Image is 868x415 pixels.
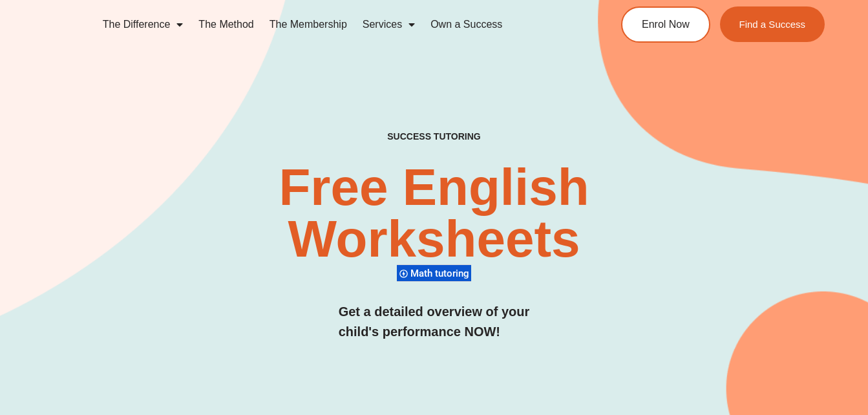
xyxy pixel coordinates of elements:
[397,264,471,282] div: Math tutoring
[719,6,825,42] a: Find a Success
[95,10,577,39] nav: Menu
[319,131,550,142] h4: SUCCESS TUTORING​
[642,19,690,30] span: Enrol Now
[339,302,530,342] h3: Get a detailed overview of your child's performance NOW!
[423,10,510,39] a: Own a Success
[739,19,805,29] span: Find a Success
[191,10,261,39] a: The Method
[262,10,355,39] a: The Membership
[621,6,710,43] a: Enrol Now
[176,162,692,265] h2: Free English Worksheets​
[410,268,473,279] span: Math tutoring
[95,10,191,39] a: The Difference
[355,10,423,39] a: Services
